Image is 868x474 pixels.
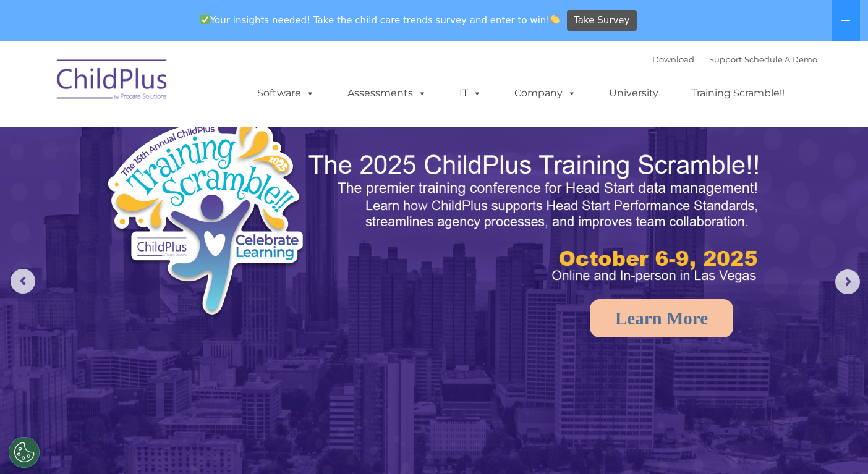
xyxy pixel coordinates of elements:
[590,299,733,337] a: Learn More
[502,81,589,106] a: Company
[652,54,817,64] font: |
[679,81,797,106] a: Training Scramble!!
[567,10,637,32] a: Take Survey
[172,82,210,91] span: Last name
[652,54,694,64] a: Download
[447,81,494,106] a: IT
[335,81,439,106] a: Assessments
[9,437,40,468] button: Cookies Settings
[51,51,174,112] img: ChildPlus by Procare Solutions
[744,54,817,64] a: Schedule A Demo
[200,15,210,24] img: ✅
[709,54,742,64] a: Support
[195,8,565,32] span: Your insights needed! Take the child care trends survey and enter to win!
[597,81,671,106] a: University
[172,132,224,142] span: Phone number
[550,15,560,24] img: 👏
[245,81,327,106] a: Software
[574,10,629,32] span: Take Survey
